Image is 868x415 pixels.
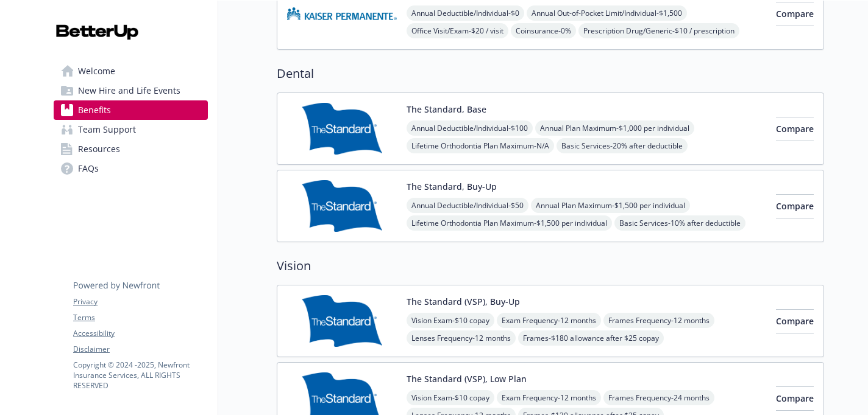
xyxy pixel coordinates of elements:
[557,138,688,153] span: Basic Services - 20% after deductible
[776,8,814,19] span: Compare
[531,198,690,213] span: Annual Plan Maximum - $1,500 per individual
[407,295,520,308] button: The Standard (VSP), Buy-Up
[73,328,207,339] a: Accessibility
[54,120,208,139] a: Team Support
[78,120,136,139] span: Team Support
[78,159,99,178] span: FAQs
[614,215,745,231] span: Basic Services - 10% after deductible
[407,103,486,116] button: The Standard, Base
[54,81,208,100] a: New Hire and Life Events
[54,100,208,120] a: Benefits
[277,257,824,275] h2: Vision
[535,120,694,136] span: Annual Plan Maximum - $1,000 per individual
[78,81,180,100] span: New Hire and Life Events
[277,65,824,83] h2: Dental
[776,392,814,404] span: Compare
[407,390,494,405] span: Vision Exam - $10 copay
[776,315,814,327] span: Compare
[407,180,497,193] button: The Standard, Buy-Up
[73,344,207,355] a: Disclaimer
[511,23,576,38] span: Coinsurance - 0%
[776,309,814,333] button: Compare
[407,5,524,21] span: Annual Deductible/Individual - $0
[776,2,814,26] button: Compare
[78,100,111,120] span: Benefits
[497,390,601,405] span: Exam Frequency - 12 months
[407,313,494,328] span: Vision Exam - $10 copay
[407,330,516,346] span: Lenses Frequency - 12 months
[287,295,397,347] img: Standard Insurance Company carrier logo
[578,23,739,38] span: Prescription Drug/Generic - $10 / prescription
[776,194,814,218] button: Compare
[776,200,814,212] span: Compare
[407,198,528,213] span: Annual Deductible/Individual - $50
[287,103,397,155] img: Standard Insurance Company carrier logo
[407,372,527,385] button: The Standard (VSP), Low Plan
[73,360,207,391] p: Copyright © 2024 - 2025 , Newfront Insurance Services, ALL RIGHTS RESERVED
[287,180,397,232] img: Standard Insurance Company carrier logo
[776,117,814,141] button: Compare
[603,313,714,328] span: Frames Frequency - 12 months
[78,139,120,159] span: Resources
[776,123,814,134] span: Compare
[518,330,664,346] span: Frames - $180 allowance after $25 copay
[776,386,814,411] button: Compare
[407,23,508,38] span: Office Visit/Exam - $20 / visit
[73,296,207,307] a: Privacy
[407,138,554,153] span: Lifetime Orthodontia Plan Maximum - N/A
[54,61,208,81] a: Welcome
[603,390,714,405] span: Frames Frequency - 24 months
[54,139,208,159] a: Resources
[73,312,207,323] a: Terms
[527,5,687,21] span: Annual Out-of-Pocket Limit/Individual - $1,500
[407,215,612,231] span: Lifetime Orthodontia Plan Maximum - $1,500 per individual
[78,61,115,81] span: Welcome
[407,120,533,136] span: Annual Deductible/Individual - $100
[54,159,208,178] a: FAQs
[497,313,601,328] span: Exam Frequency - 12 months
